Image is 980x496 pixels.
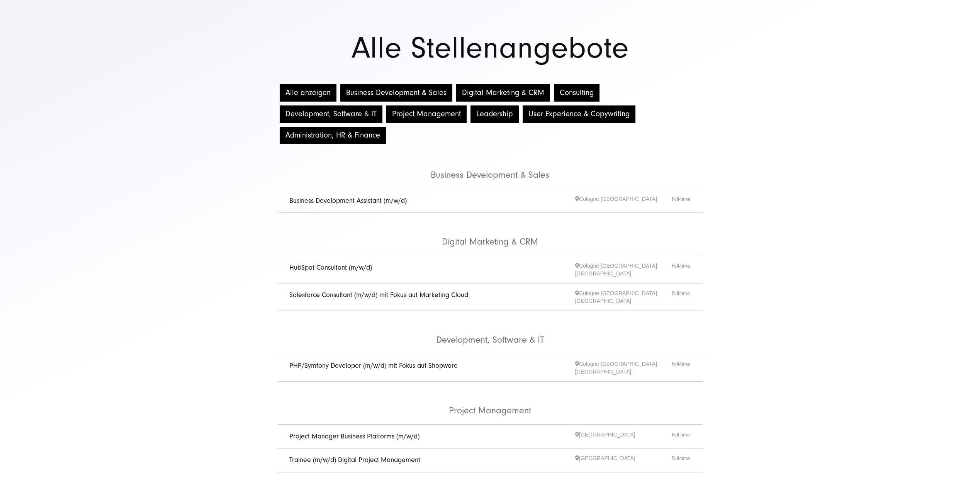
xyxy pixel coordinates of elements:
[289,291,468,299] a: Salesforce Consultant (m/w/d) mit Fokus auf Marketing Cloud
[278,382,703,425] li: Project Management
[575,289,672,305] span: Cologne [GEOGRAPHIC_DATA] [GEOGRAPHIC_DATA]
[280,127,386,144] button: Administration, HR & Finance
[212,34,768,63] h1: Alle Stellenangebote
[575,454,672,466] span: [GEOGRAPHIC_DATA]
[340,84,452,102] button: Business Development & Sales
[672,195,691,207] span: Full-time
[575,431,672,443] span: [GEOGRAPHIC_DATA]
[672,289,691,305] span: Full-time
[575,360,672,375] span: Cologne [GEOGRAPHIC_DATA] [GEOGRAPHIC_DATA]
[672,454,691,466] span: Full-time
[470,105,519,123] button: Leadership
[289,456,420,464] a: Trainee (m/w/d) Digital Project Management
[672,360,691,375] span: Full-time
[575,262,672,277] span: Cologne [GEOGRAPHIC_DATA] [GEOGRAPHIC_DATA]
[289,197,407,205] a: Business Development Assistant (m/w/d)
[554,84,600,102] button: Consulting
[456,84,550,102] button: Digital Marketing & CRM
[280,105,382,123] button: Development, Software & IT
[278,311,703,354] li: Development, Software & IT
[289,263,372,272] a: HubSpot Consultant (m/w/d)
[386,105,467,123] button: Project Management
[280,84,336,102] button: Alle anzeigen
[523,105,635,123] button: User Experience & Copywriting
[672,431,691,443] span: Full-time
[575,195,672,207] span: Cologne [GEOGRAPHIC_DATA]
[278,213,703,256] li: Digital Marketing & CRM
[289,362,458,370] a: PHP/Symfony Developer (m/w/d) mit Fokus auf Shopware
[289,432,420,440] a: Project Manager Business Platforms (m/w/d)
[278,146,703,189] li: Business Development & Sales
[672,262,691,277] span: Full-time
